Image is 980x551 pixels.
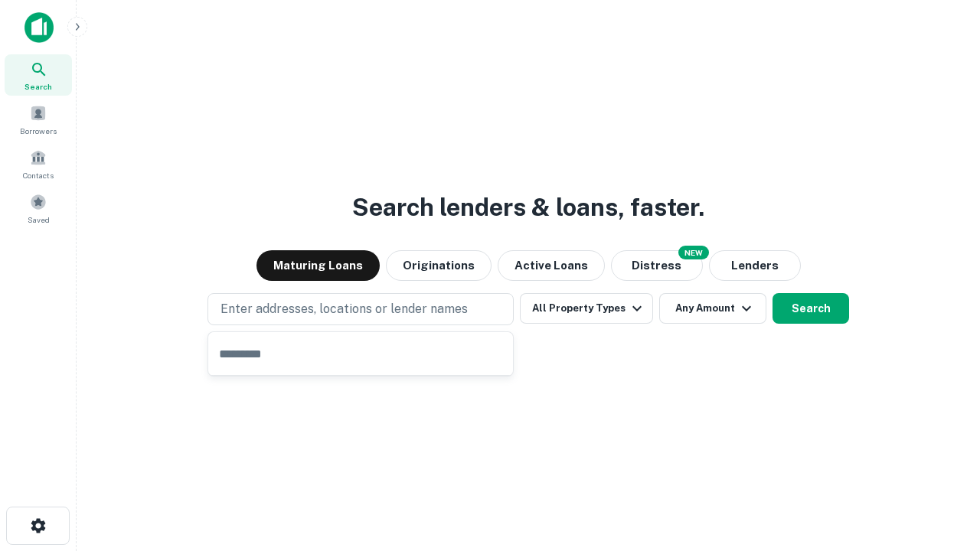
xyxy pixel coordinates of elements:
button: Maturing Loans [256,250,380,281]
button: All Property Types [520,293,653,324]
span: Saved [28,214,50,226]
button: Enter addresses, locations or lender names [207,293,514,325]
a: Saved [5,187,72,229]
span: Contacts [23,169,54,181]
button: Originations [386,250,492,281]
p: Enter addresses, locations or lender names [220,300,468,318]
button: Search distressed loans with lien and other non-mortgage details. [611,250,703,281]
button: Active Loans [498,250,605,281]
button: Lenders [709,250,801,281]
div: NEW [678,246,709,259]
button: Any Amount [659,293,766,324]
img: capitalize-icon.png [24,12,54,43]
a: Search [5,54,72,96]
a: Borrowers [5,99,72,140]
span: Borrowers [20,125,57,137]
span: Search [24,80,52,93]
button: Search [773,293,849,324]
h3: Search lenders & loans, faster. [352,189,704,226]
a: Contacts [5,143,72,184]
iframe: Chat Widget [903,429,980,502]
